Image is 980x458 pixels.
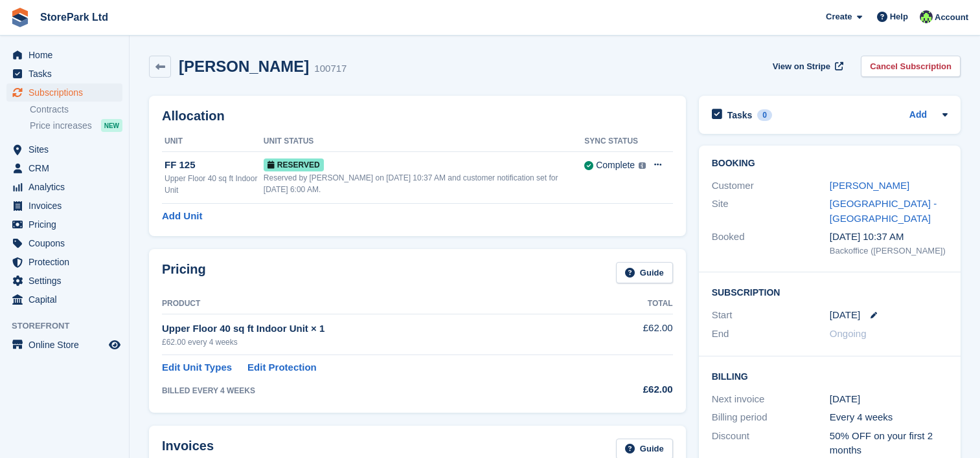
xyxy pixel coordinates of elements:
div: Upper Floor 40 sq ft Indoor Unit [165,173,264,196]
span: Price increases [30,120,92,132]
div: Upper Floor 40 sq ft Indoor Unit × 1 [162,322,594,336]
h2: Subscription [712,285,948,298]
div: [DATE] 10:37 AM [830,230,948,245]
a: [PERSON_NAME] [830,180,909,191]
span: Create [826,10,852,23]
a: Price increases NEW [30,118,122,133]
a: menu [6,83,122,102]
div: Complete [596,158,635,172]
th: Unit Status [264,131,584,152]
th: Product [162,294,594,314]
a: Edit Unit Types [162,360,232,375]
a: menu [6,46,122,64]
a: menu [6,234,122,252]
div: 50% OFF on your first 2 months [830,429,948,458]
a: Add [909,108,927,123]
a: menu [6,140,122,158]
span: Invoices [28,197,106,215]
div: £62.00 every 4 weeks [162,336,594,348]
h2: Billing [712,369,948,382]
a: [GEOGRAPHIC_DATA] - [GEOGRAPHIC_DATA] [830,198,937,224]
a: menu [6,65,122,83]
a: menu [6,272,122,290]
a: menu [6,336,122,354]
h2: [PERSON_NAME] [179,58,309,75]
div: [DATE] [830,392,948,407]
span: Capital [28,290,106,309]
h2: Tasks [727,109,753,121]
a: menu [6,253,122,271]
img: stora-icon-8386f47178a22dfd0bd8f6a31ec36ba5ce8667c1dd55bd0f319d3a0aa187defe.svg [10,8,30,27]
a: Guide [616,262,673,283]
th: Sync Status [584,131,646,152]
div: Customer [712,179,830,193]
div: Next invoice [712,392,830,407]
span: Online Store [28,336,106,354]
div: £62.00 [594,382,673,397]
span: Pricing [28,215,106,234]
a: Edit Protection [247,360,317,375]
span: Ongoing [830,328,867,339]
div: BILLED EVERY 4 WEEKS [162,385,594,397]
span: View on Stripe [773,60,830,73]
div: Booked [712,230,830,257]
th: Unit [162,131,264,152]
span: Protection [28,253,106,271]
span: Sites [28,140,106,158]
span: Subscriptions [28,83,106,102]
span: CRM [28,159,106,177]
div: End [712,327,830,342]
a: menu [6,178,122,196]
span: Help [890,10,908,23]
div: Every 4 weeks [830,410,948,425]
span: Tasks [28,65,106,83]
a: menu [6,159,122,177]
a: Cancel Subscription [861,56,961,77]
div: Discount [712,429,830,458]
span: Coupons [28,234,106,252]
img: Ryan Mulcahy [920,10,933,23]
a: menu [6,215,122,234]
div: Site [712,197,830,226]
span: Home [28,46,106,64]
span: Analytics [28,178,106,196]
div: Reserved by [PERSON_NAME] on [DATE] 10:37 AM and customer notification set for [DATE] 6:00 AM. [264,172,584,195]
div: Start [712,308,830,323]
span: Settings [28,272,106,290]
h2: Pricing [162,262,206,283]
a: Add Unit [162,209,202,224]
div: Backoffice ([PERSON_NAME]) [830,245,948,257]
td: £62.00 [594,314,673,354]
span: Account [935,11,968,24]
div: 100717 [314,61,347,76]
time: 2025-09-21 23:00:00 UTC [830,308,860,323]
h2: Booking [712,158,948,169]
div: FF 125 [165,158,264,173]
div: Billing period [712,410,830,425]
a: Contracts [30,104,122,116]
div: NEW [101,119,122,132]
a: StorePark Ltd [35,6,113,28]
a: menu [6,290,122,309]
span: Storefront [12,320,129,333]
span: Reserved [264,158,324,171]
a: Preview store [107,337,122,353]
h2: Allocation [162,109,673,124]
img: icon-info-grey-7440780725fd019a000dd9b08b2336e03edf1995a4989e88bcd33f0948082b44.svg [639,162,646,169]
div: 0 [757,109,772,121]
th: Total [594,294,673,314]
a: View on Stripe [768,56,846,77]
a: menu [6,197,122,215]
